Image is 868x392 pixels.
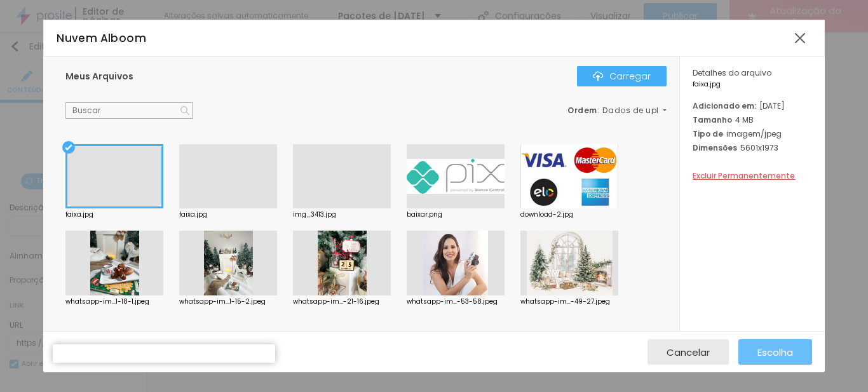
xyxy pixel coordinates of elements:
[520,210,573,219] font: download-2.jpg
[293,297,379,306] font: whatsapp-im...-21-16.jpeg
[693,100,756,111] font: Adicionado em:
[567,105,597,116] font: Ordem
[609,70,651,83] font: Carregar
[740,142,778,153] font: 5601x1973
[65,70,133,83] font: Meus Arquivos
[179,297,266,306] font: whatsapp-im...1-15-2.jpeg
[726,128,782,139] font: imagem/jpeg
[577,66,667,86] button: ÍconeCarregar
[407,297,498,306] font: whatsapp-im...-53-58.jpeg
[65,297,149,306] font: whatsapp-im...1-18-1.jpeg
[65,102,193,119] input: Buscar
[693,142,737,153] font: Dimensões
[693,67,771,78] font: Detalhes do arquivo
[57,30,146,46] font: Nuvem Alboom
[738,339,812,365] button: Escolha
[53,342,147,355] font: Subindo 0/0 arquivos
[759,100,785,111] font: [DATE]
[693,128,723,139] font: Tipo de
[602,105,676,116] font: Dados de upload
[407,210,442,219] font: baixar.png
[180,106,189,115] img: Ícone
[179,210,207,219] font: faixa.jpg
[667,346,710,359] font: Cancelar
[520,297,610,306] font: whatsapp-im...-49-27.jpeg
[757,346,793,359] font: Escolha
[593,71,603,81] img: Ícone
[648,339,729,365] button: Cancelar
[693,170,795,181] font: Excluir Permanentemente
[693,79,721,89] font: faixa.jpg
[293,210,336,219] font: img_3413.jpg
[65,210,93,219] font: faixa.jpg
[597,105,600,116] font: :
[735,114,754,125] font: 4 MB
[693,114,732,125] font: Tamanho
